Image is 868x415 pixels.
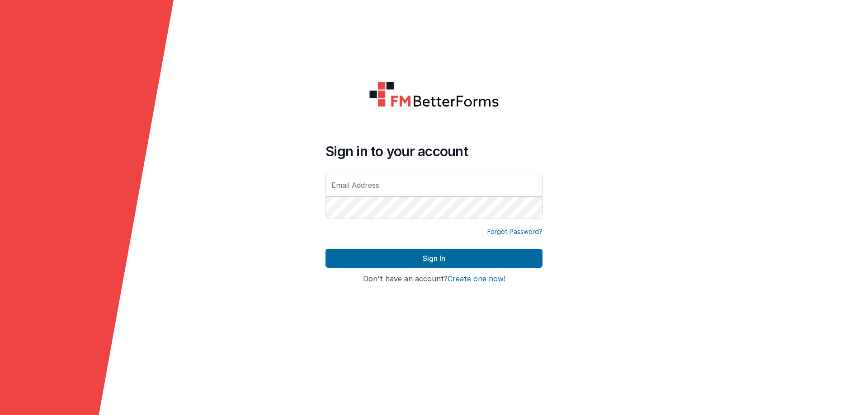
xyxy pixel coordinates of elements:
h4: Sign in to your account [325,143,542,159]
h4: Don't have an account? [325,275,542,283]
a: Forgot Password? [487,227,542,236]
button: Create one now! [448,275,505,283]
button: Sign In [325,249,542,268]
input: Email Address [325,174,542,196]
